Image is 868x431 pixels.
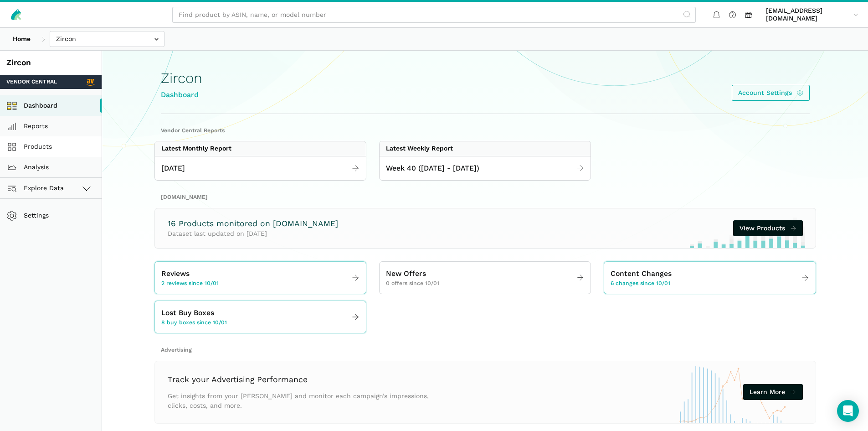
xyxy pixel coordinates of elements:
p: Dataset last updated on [DATE] [168,229,338,239]
h2: Vendor Central Reports [161,127,810,135]
div: Zircon [6,57,95,68]
a: Content Changes 6 changes since 10/01 [604,265,815,291]
span: 0 offers since 10/01 [386,280,439,288]
span: [EMAIL_ADDRESS][DOMAIN_NAME] [766,7,850,23]
h2: [DOMAIN_NAME] [161,193,810,202]
span: 6 changes since 10/01 [611,280,670,288]
span: Lost Buy Boxes [161,307,214,319]
span: Reviews [161,268,190,280]
h3: Track your Advertising Performance [168,374,434,385]
h1: Zircon [161,70,202,86]
input: Zircon [50,31,164,47]
a: Learn More [743,384,803,400]
h2: Advertising [161,346,810,354]
h3: 16 Products monitored on [DOMAIN_NAME] [168,218,338,229]
span: [DATE] [161,163,185,174]
span: Vendor Central [6,78,57,86]
a: Account Settings [732,85,810,101]
span: 2 reviews since 10/01 [161,280,219,288]
div: Dashboard [161,89,202,101]
a: Reviews 2 reviews since 10/01 [155,265,366,291]
a: View Products [733,220,803,236]
span: New Offers [386,268,426,280]
a: New Offers 0 offers since 10/01 [380,265,591,291]
div: Latest Monthly Report [161,145,231,153]
span: Week 40 ([DATE] - [DATE]) [386,163,479,174]
span: View Products [740,223,785,233]
a: Home [6,31,37,47]
span: Content Changes [611,268,672,280]
a: Week 40 ([DATE] - [DATE]) [380,160,591,177]
div: Latest Weekly Report [386,145,453,153]
span: 8 buy boxes since 10/01 [161,319,227,327]
span: Learn More [750,387,785,397]
a: Lost Buy Boxes 8 buy boxes since 10/01 [155,304,366,330]
p: Get insights from your [PERSON_NAME] and monitor each campaign’s impressions, clicks, costs, and ... [168,391,434,410]
a: [EMAIL_ADDRESS][DOMAIN_NAME] [763,5,862,24]
span: Explore Data [10,183,64,194]
a: [DATE] [155,160,366,177]
div: Open Intercom Messenger [837,400,859,422]
input: Find product by ASIN, name, or model number [172,7,696,23]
